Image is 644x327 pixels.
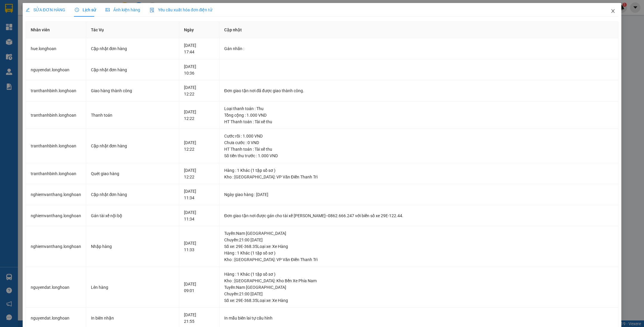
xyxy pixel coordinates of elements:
div: Tổng cộng : 1.000 VND [224,112,614,118]
div: Đơn giao tận nơi đã được giao thành công. [224,87,614,94]
div: Kho : [GEOGRAPHIC_DATA]: Kho Bến Xe Phía Nam [224,277,614,284]
div: [DATE] 12:22 [184,167,214,180]
div: Chưa cước : 0 VND [224,139,614,146]
div: Cập nhật đơn hàng [91,191,174,198]
img: icon [150,8,154,13]
div: HT Thanh toán : Tài xế thu [224,146,614,152]
div: Gán nhãn : [224,45,614,52]
div: Tuyến : Nam [GEOGRAPHIC_DATA] Chuyến: 21:00 [DATE] Số xe: 29E-368.35 Loại xe: Xe Hàng [224,284,614,304]
div: Cập nhật đơn hàng [91,45,174,52]
div: Cập nhật đơn hàng [91,67,174,73]
button: Close [605,3,621,20]
th: Ngày [179,22,219,38]
div: Kho : [GEOGRAPHIC_DATA]: VP Văn Điển Thanh Trì [224,256,614,263]
div: Đơn giao tận nơi được gán cho tài xế [PERSON_NAME]--0862.666.247 với biển số xe 29E-122.44. [224,212,614,219]
div: Cập nhật đơn hàng [91,143,174,149]
div: [DATE] 12:22 [184,109,214,122]
div: Số tiền thu trước : 1.000 VND [224,152,614,159]
th: Tác Vụ [86,22,179,38]
span: Lịch sử [75,7,96,12]
td: tranthanhbinh.longhoan [26,163,86,184]
div: Thanh toán [91,112,174,118]
div: Lên hàng [91,284,174,291]
div: Quét giao hàng [91,170,174,177]
td: nghiemvanthang.longhoan [26,184,86,205]
td: nghiemvanthang.longhoan [26,205,86,226]
td: nguyendat.longhoan [26,267,86,308]
div: [DATE] 11:34 [184,209,214,222]
span: close [611,9,615,13]
div: In biên nhận [91,315,174,321]
span: clock-circle [75,8,79,12]
span: SỬA ĐƠN HÀNG [26,7,65,12]
td: hue.longhoan [26,38,86,59]
div: Nhập hàng [91,243,174,250]
div: [DATE] 09:01 [184,281,214,294]
div: Hàng : 1 Khác (1 tập sồ sơ ) [224,167,614,174]
div: [DATE] 12:22 [184,139,214,152]
span: picture [106,8,110,12]
div: Ngày giao hàng : [DATE] [224,191,614,198]
td: tranthanhbinh.longhoan [26,80,86,101]
div: Tuyến : Nam [GEOGRAPHIC_DATA] Chuyến: 21:00 [DATE] Số xe: 29E-368.35 Loại xe: Xe Hàng [224,230,614,250]
div: Hàng : 1 Khác (1 tập sồ sơ ) [224,250,614,256]
div: [DATE] 10:36 [184,63,214,76]
div: Loại thanh toán : Thu [224,105,614,112]
div: [DATE] 11:33 [184,240,214,253]
div: In mẫu biên lai tự cấu hình [224,315,614,321]
th: Nhân viên [26,22,86,38]
div: Hàng : 1 Khác (1 tập sồ sơ ) [224,271,614,277]
td: nghiemvanthang.longhoan [26,226,86,267]
div: [DATE] 21:55 [184,311,214,325]
td: nguyendat.longhoan [26,59,86,81]
div: Giao hàng thành công [91,87,174,94]
th: Cập nhật [219,22,619,38]
td: tranthanhbinh.longhoan [26,129,86,163]
span: edit [26,8,30,12]
span: Yêu cầu xuất hóa đơn điện tử [150,7,213,12]
div: [DATE] 17:44 [184,42,214,55]
td: tranthanhbinh.longhoan [26,101,86,129]
div: Cước rồi : 1.000 VND [224,133,614,139]
div: HT Thanh toán : Tài xế thu [224,118,614,125]
span: Ảnh kiện hàng [106,7,140,12]
div: Gán tài xế nội bộ [91,212,174,219]
div: [DATE] 11:34 [184,188,214,201]
div: Kho : [GEOGRAPHIC_DATA]: VP Văn Điển Thanh Trì [224,174,614,180]
div: [DATE] 12:22 [184,84,214,97]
